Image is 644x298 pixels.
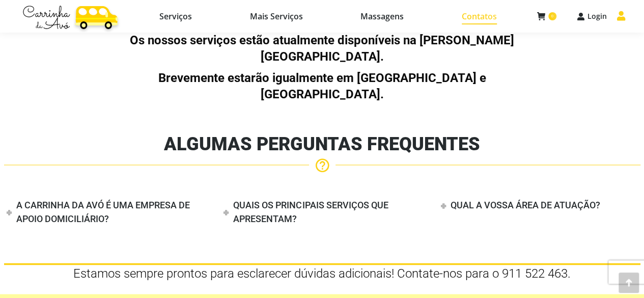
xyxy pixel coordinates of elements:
[462,11,497,21] span: Contatos
[537,12,556,21] a: 0
[19,1,121,33] img: Carrinha da Avó
[360,11,404,21] span: Massagens
[4,265,640,281] div: Estamos sempre prontos para esclarecer dúvidas adicionais! Contate-nos para o 911 522 463.
[16,200,190,224] h4: A CARRINHA DA AVÓ É UMA EMPRESA DE APOIO DOMICILIÁRIO?
[548,12,556,20] span: 0
[435,9,523,23] a: Contatos
[133,9,219,23] a: Serviços
[233,200,388,224] h4: QUAIS OS PRINCIPAIS SERVIÇOS QUE APRESENTAM?
[113,70,531,102] p: Brevemente estarão igualmente em [GEOGRAPHIC_DATA] e [GEOGRAPHIC_DATA].
[113,32,531,102] div: Os nossos serviços estão atualmente disponíveis na [PERSON_NAME][GEOGRAPHIC_DATA].
[451,200,600,210] h4: QUAL A VOSSA ÁREA DE ATUAÇÃO?
[223,9,329,23] a: Mais Serviços
[334,9,431,23] a: Massagens
[250,11,303,21] span: Mais Serviços
[4,133,640,155] h2: ALGUMAS PERGUNTAS FREQUENTES
[577,12,607,21] a: Login
[159,11,192,21] span: Serviços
